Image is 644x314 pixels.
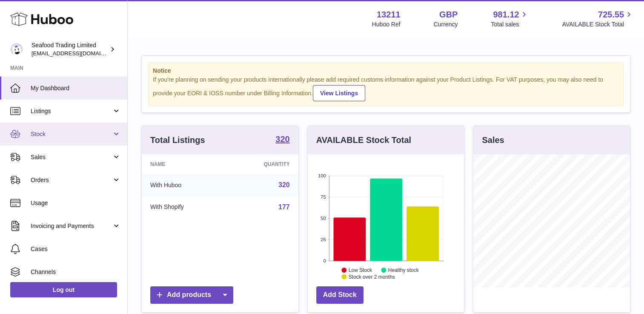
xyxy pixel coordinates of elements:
span: [EMAIL_ADDRESS][DOMAIN_NAME] [31,50,125,57]
span: AVAILABLE Stock Total [562,20,634,29]
text: 75 [321,194,326,200]
strong: 13211 [377,9,401,20]
span: Stock [31,130,112,138]
span: Orders [31,176,112,184]
strong: GBP [439,9,458,20]
div: Seafood Trading Limited [31,41,108,57]
span: Sales [31,153,112,161]
td: With Shopify [142,196,226,218]
a: View Listings [313,85,365,101]
span: Cases [31,245,121,253]
div: Currency [434,20,458,29]
text: 0 [323,258,326,263]
span: Total sales [491,20,529,29]
h3: AVAILABLE Stock Total [316,134,411,146]
a: 725.55 AVAILABLE Stock Total [562,9,634,29]
a: Log out [10,282,117,297]
span: Listings [31,107,112,115]
a: 320 [275,135,289,145]
span: Usage [31,199,121,207]
th: Name [142,154,226,174]
span: 725.55 [598,9,624,20]
img: internalAdmin-13211@internal.huboo.com [10,43,23,56]
text: 100 [318,173,326,178]
th: Quantity [226,154,298,174]
text: Low Stock [349,267,372,273]
span: Channels [31,268,121,276]
text: 50 [321,216,326,221]
a: 320 [278,181,290,188]
span: Invoicing and Payments [31,222,112,230]
a: Add products [150,286,233,304]
h3: Total Listings [150,134,205,146]
a: 981.12 Total sales [491,9,529,29]
h3: Sales [482,134,504,146]
strong: Notice [153,67,619,75]
strong: 320 [275,135,289,143]
td: With Huboo [142,174,226,196]
div: If you're planning on sending your products internationally please add required customs informati... [153,76,619,101]
text: 25 [321,237,326,242]
text: Stock over 2 months [349,274,395,280]
span: My Dashboard [31,84,121,92]
span: 981.12 [493,9,519,20]
a: 177 [278,203,290,211]
div: Huboo Ref [372,20,401,29]
a: Add Stock [316,286,364,304]
text: Healthy stock [388,267,419,273]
